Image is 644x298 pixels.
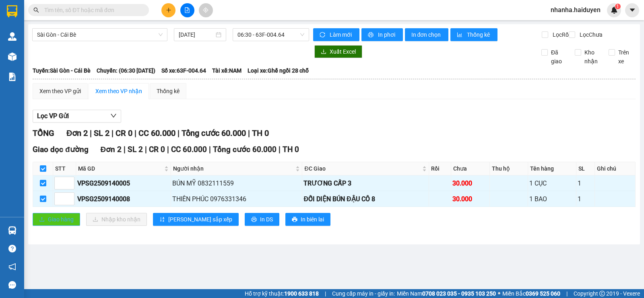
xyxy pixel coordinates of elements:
[97,66,155,75] span: Chuyến: (06:30 [DATE])
[490,162,528,175] th: Thu hộ
[8,32,17,41] img: warehouse-icon
[111,128,114,138] span: |
[429,162,451,175] th: Rồi
[528,162,576,175] th: Tên hàng
[90,128,92,138] span: |
[283,145,299,154] span: TH 0
[248,128,250,138] span: |
[77,194,169,204] div: VPSG2509140008
[8,263,16,271] span: notification
[452,178,488,188] div: 30.000
[168,215,232,224] span: [PERSON_NAME] sắp xếp
[279,145,281,154] span: |
[320,32,326,38] span: sync
[149,145,165,154] span: CR 0
[172,194,301,204] div: THIÊN PHÚC 0976331346
[629,6,636,14] span: caret-down
[526,290,560,297] strong: 0369 525 060
[33,145,89,154] span: Giao dọc đường
[529,194,575,204] div: 1 BAO
[615,48,636,66] span: Trên xe
[53,162,76,175] th: STT
[37,29,163,41] span: Sài Gòn - Cái Bè
[182,128,246,138] span: Tổng cước 60.000
[171,145,207,154] span: CC 60.000
[199,3,213,17] button: aim
[167,145,169,154] span: |
[576,30,604,39] span: Lọc Chưa
[578,194,593,204] div: 1
[451,162,490,175] th: Chưa
[77,178,169,188] div: VPSG2509140005
[172,178,301,188] div: BÚN MỸ 0832111559
[212,66,242,75] span: Tài xế: NAM
[134,128,136,138] span: |
[33,7,39,13] span: search
[94,128,109,138] span: SL 2
[8,52,17,61] img: warehouse-icon
[616,4,619,9] span: 1
[260,215,273,224] span: In DS
[8,281,16,289] span: message
[457,32,464,38] span: bar-chart
[209,145,211,154] span: |
[39,217,45,223] span: upload
[529,178,575,188] div: 1 CỤC
[44,6,139,15] input: Tìm tên, số ĐT hoặc mã đơn
[405,28,449,41] button: In đơn chọn
[180,3,194,17] button: file-add
[37,111,69,121] span: Lọc VP Gửi
[625,3,639,17] button: caret-down
[8,73,17,81] img: solution-icon
[124,145,126,154] span: |
[110,113,117,119] span: down
[159,217,165,223] span: sort-ascending
[166,7,171,13] span: plus
[325,289,326,298] span: |
[251,217,257,223] span: printer
[237,29,304,41] span: 06:30 - 63F-004.64
[615,4,621,9] sup: 1
[284,290,319,297] strong: 1900 633 818
[313,28,359,41] button: syncLàm mới
[8,226,17,235] img: warehouse-icon
[285,213,330,226] button: printerIn biên lai
[450,28,497,41] button: bar-chartThống kê
[321,49,326,55] span: download
[303,194,427,204] div: ĐỐI DIỆN BÚN ĐẬU CÔ 8
[578,178,593,188] div: 1
[361,28,403,41] button: printerIn phơi
[161,66,206,75] span: Số xe: 63F-004.64
[411,30,442,39] span: In đơn chọn
[145,145,147,154] span: |
[245,213,279,226] button: printerIn DS
[48,215,74,224] span: Giao hàng
[33,213,80,226] button: uploadGiao hàng
[8,245,16,252] span: question-circle
[566,289,568,298] span: |
[178,128,180,138] span: |
[78,164,163,173] span: Mã GD
[599,291,605,296] span: copyright
[173,164,294,173] span: Người nhận
[161,3,175,17] button: plus
[95,87,142,96] div: Xem theo VP nhận
[378,30,396,39] span: In phơi
[292,217,297,223] span: printer
[397,289,496,298] span: Miền Nam
[7,5,17,17] img: logo-vxr
[153,213,239,226] button: sort-ascending[PERSON_NAME] sắp xếp
[330,47,356,56] span: Xuất Excel
[304,164,421,173] span: ĐC Giao
[576,162,595,175] th: SL
[33,110,121,123] button: Lọc VP Gửi
[548,48,569,66] span: Đã giao
[248,66,309,75] span: Loại xe: Ghế ngồi 28 chỗ
[213,145,277,154] span: Tổng cước 60.000
[245,289,319,298] span: Hỗ trợ kỹ thuật:
[314,45,362,58] button: downloadXuất Excel
[422,290,496,297] strong: 0708 023 035 - 0935 103 250
[252,128,269,138] span: TH 0
[301,215,324,224] span: In biên lai
[33,67,91,74] b: Tuyến: Sài Gòn - Cái Bè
